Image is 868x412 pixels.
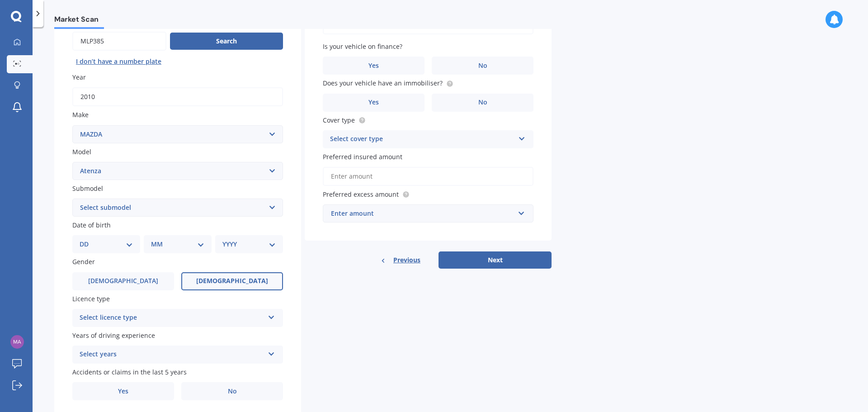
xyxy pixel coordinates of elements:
span: [DEMOGRAPHIC_DATA] [196,277,268,285]
span: Make [72,111,89,119]
span: Does your vehicle have an immobiliser? [323,79,443,88]
span: No [228,388,237,395]
span: No [478,99,487,106]
div: Select licence type [80,313,264,323]
div: Select cover type [330,134,514,145]
span: Accidents or claims in the last 5 years [72,368,187,376]
input: YYYY [72,87,283,106]
button: Search [170,33,283,50]
span: Licence type [72,294,110,303]
button: Next [439,251,552,269]
span: Yes [368,62,379,70]
div: Enter amount [331,208,514,218]
span: Preferred insured amount [323,152,402,161]
span: Model [72,147,91,156]
button: I don’t have a number plate [72,54,165,69]
span: Year [72,73,86,81]
img: 2ca414287a75ceec39e25dd82af10cb1 [10,335,24,349]
span: Previous [393,253,420,267]
input: Enter amount [323,167,533,186]
span: [DEMOGRAPHIC_DATA] [88,277,158,285]
span: Gender [72,258,95,266]
span: Yes [118,388,128,395]
span: Yes [368,99,379,106]
span: Is your vehicle on finance? [323,42,402,51]
div: Select years [80,349,264,360]
span: Years of driving experience [72,331,155,340]
span: Preferred excess amount [323,190,399,199]
span: Submodel [72,184,103,193]
span: Cover type [323,116,355,124]
span: Date of birth [72,221,111,229]
span: Market Scan [54,15,104,27]
input: Enter plate number [72,32,166,51]
span: No [478,62,487,70]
